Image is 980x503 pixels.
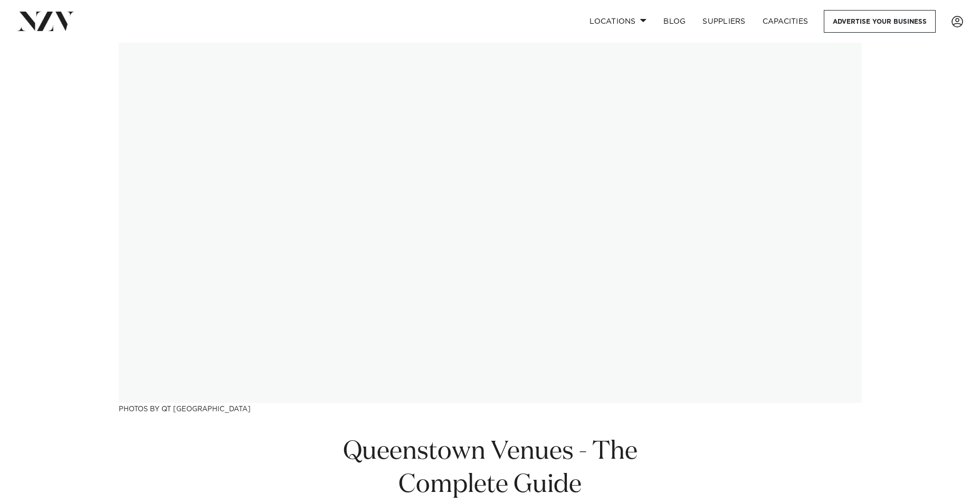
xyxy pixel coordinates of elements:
a: Locations [581,10,655,33]
a: SUPPLIERS [694,10,754,33]
h1: Queenstown Venues - The Complete Guide [310,436,671,502]
img: nzv-logo.png [17,12,74,31]
h3: Photos by QT [GEOGRAPHIC_DATA] [119,403,862,414]
a: Advertise your business [824,10,936,33]
a: Capacities [754,10,817,33]
a: BLOG [655,10,694,33]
